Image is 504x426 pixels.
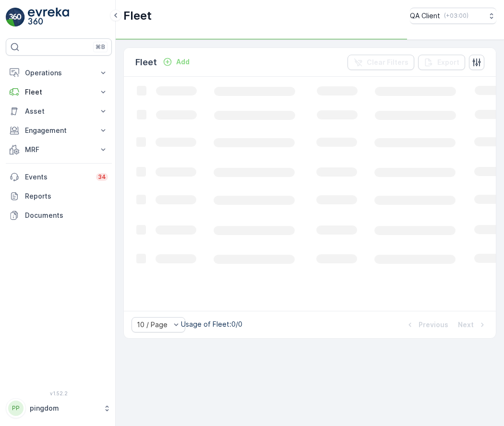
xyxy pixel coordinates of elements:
[6,8,25,27] img: logo
[6,63,112,83] button: Operations
[25,126,93,135] p: Engagement
[418,55,465,70] button: Export
[410,8,496,24] button: QA Client(+03:00)
[419,320,448,330] p: Previous
[6,206,112,225] a: Documents
[96,43,105,51] p: ⌘B
[25,145,93,154] p: MRF
[6,187,112,206] a: Reports
[6,398,112,418] button: PPpingdom
[6,102,112,121] button: Asset
[367,58,408,67] p: Clear Filters
[25,211,108,220] p: Documents
[348,55,414,70] button: Clear Filters
[6,167,112,187] a: Events34
[98,173,106,181] p: 34
[25,87,93,97] p: Fleet
[404,319,449,331] button: Previous
[25,106,93,116] p: Asset
[30,403,98,413] p: pingdom
[28,8,69,27] img: logo_light-DOdMpM7g.png
[8,401,24,416] div: PP
[6,121,112,140] button: Engagement
[6,140,112,159] button: MRF
[176,57,190,67] p: Add
[135,56,157,69] p: Fleet
[25,68,93,78] p: Operations
[6,390,112,396] span: v 1.52.2
[123,8,152,24] p: Fleet
[437,58,459,67] p: Export
[181,319,242,329] p: Usage of Fleet : 0/0
[25,191,108,201] p: Reports
[25,172,90,182] p: Events
[457,319,488,331] button: Next
[458,320,474,330] p: Next
[444,12,468,20] p: ( +03:00 )
[6,83,112,102] button: Fleet
[410,11,440,21] p: QA Client
[159,56,193,68] button: Add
